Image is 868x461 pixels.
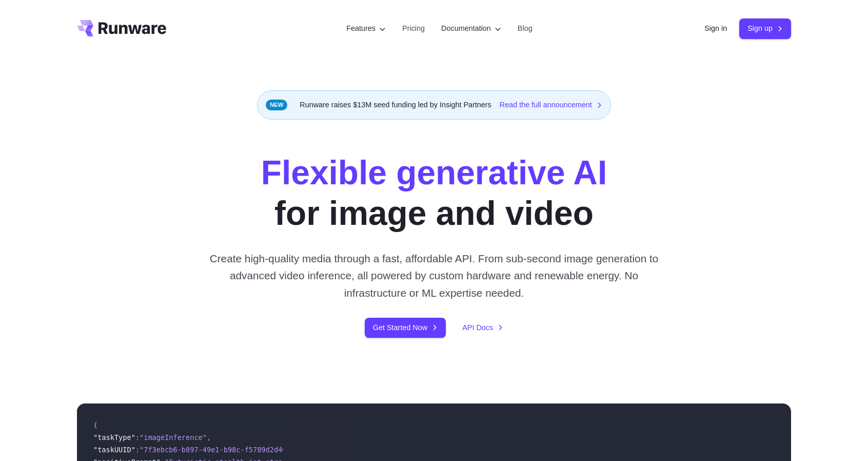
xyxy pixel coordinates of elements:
span: , [207,433,211,441]
a: API Docs [462,322,503,334]
span: "taskType" [93,433,135,441]
span: "taskUUID" [93,446,135,454]
a: Read the full announcement [500,99,602,111]
a: Get Started Now [365,318,446,338]
strong: Flexible generative AI [261,153,607,191]
span: : [135,446,140,454]
span: { [93,421,97,429]
a: Sign in [704,23,727,34]
span: "imageInference" [140,433,207,441]
a: Sign up [739,18,791,39]
p: Create high-quality media through a fast, affordable API. From sub-second image generation to adv... [206,250,663,301]
label: Documentation [441,23,501,34]
span: "7f3ebcb6-b897-49e1-b98c-f5789d2d40d7" [140,446,299,454]
a: Go to / [77,20,166,36]
h1: for image and video [261,152,607,234]
a: Pricing [402,23,425,34]
a: Blog [518,23,532,34]
label: Features [346,23,386,34]
div: Runware raises $13M seed funding led by Insight Partners [257,90,611,120]
span: : [135,433,140,441]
